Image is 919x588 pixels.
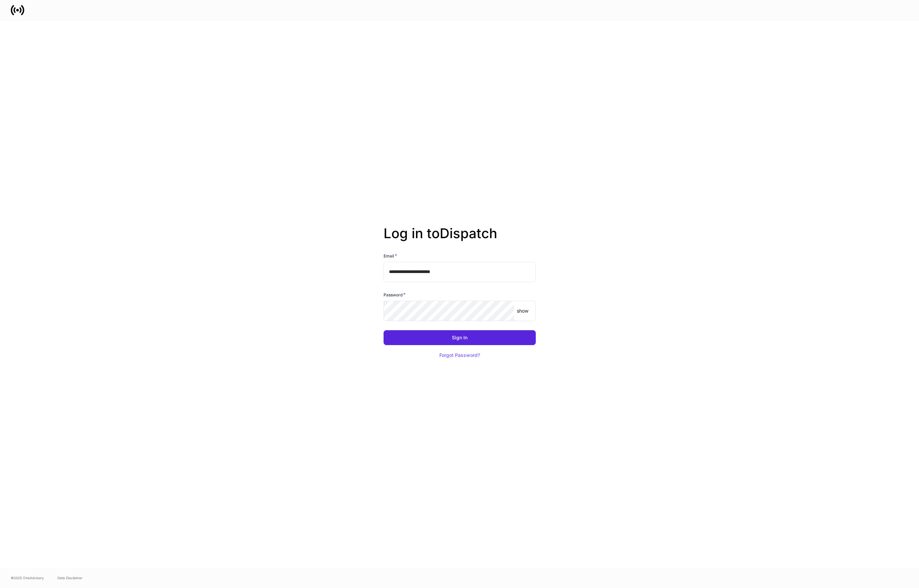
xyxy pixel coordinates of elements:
[517,308,528,314] p: show
[384,291,406,298] h6: Password
[452,335,467,340] div: Sign In
[431,348,488,363] button: Forgot Password?
[11,575,44,581] span: © 2025 OneAdvisory
[384,225,536,252] h2: Log in to Dispatch
[384,252,397,259] h6: Email
[384,330,536,345] button: Sign In
[58,575,83,581] a: Data Disclaimer
[439,353,480,358] div: Forgot Password?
